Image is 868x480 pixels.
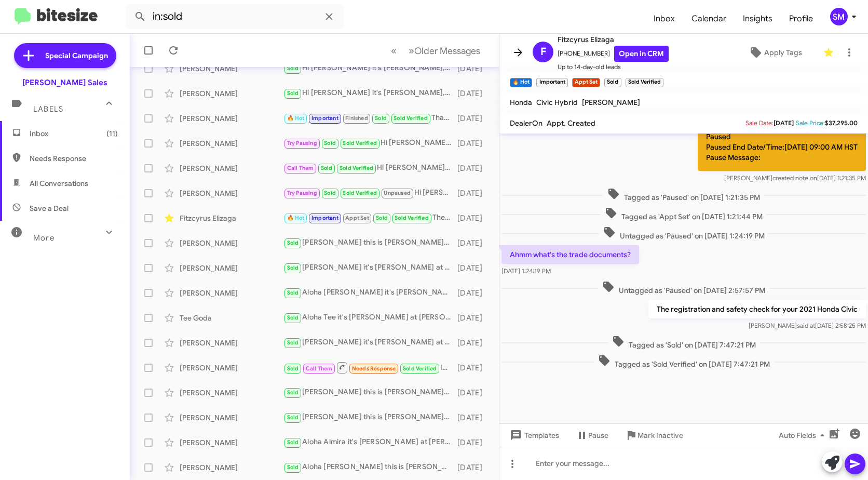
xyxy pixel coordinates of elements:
div: [PERSON_NAME] [180,188,283,198]
span: [PERSON_NAME] [DATE] 2:58:25 PM [749,322,866,329]
span: Sold [287,90,299,97]
div: [DATE] [456,338,491,348]
div: [PERSON_NAME] [180,163,283,174]
div: [DATE] [456,263,491,273]
div: [PERSON_NAME] [180,238,283,248]
div: [DATE] [456,462,491,473]
span: [DATE] [774,119,794,127]
span: $37,295.00 [825,119,858,127]
span: Pause [588,426,608,445]
span: (11) [106,128,118,139]
button: Mark Inactive [617,426,691,445]
div: Aloha [PERSON_NAME] this is [PERSON_NAME], Manager at [PERSON_NAME]. Just wanted to follow up and... [283,461,456,473]
div: Thanks [PERSON_NAME], Right now we are finalizing transaction on my Purchase thank you [PERSON_NA... [283,112,456,124]
div: [PERSON_NAME] this is [PERSON_NAME], Manager at [PERSON_NAME]. I saw you connected with us about ... [283,411,456,423]
span: Inbox [30,128,118,139]
div: Hi [PERSON_NAME] it's [PERSON_NAME], Manager at [PERSON_NAME]. Thanks again for reaching out abou... [283,87,456,99]
span: Sold [376,215,388,221]
span: Templates [508,426,559,445]
span: Call Them [306,365,333,372]
span: 🔥 Hot [287,215,305,221]
div: [DATE] [456,88,491,99]
small: Sold Verified [626,78,663,87]
span: Sold [287,439,299,446]
span: All Conversations [30,178,88,189]
span: Sold [375,115,387,122]
span: 🔥 Hot [287,115,305,122]
div: Hi [PERSON_NAME]. We are here [DATE], busy with our [DATE] weekend sale going on. Would you like ... [283,137,456,149]
span: Try Pausing [287,140,317,146]
span: Apply Tags [764,43,802,62]
span: Sold [287,464,299,471]
div: [DATE] [456,388,491,398]
span: Needs Response [30,153,118,164]
div: [PERSON_NAME] [180,113,283,124]
span: Finished [345,115,368,122]
span: Tagged as 'Sold' on [DATE] 7:47:21 PM [608,335,760,350]
span: Important [311,215,338,221]
button: SM [821,8,857,25]
span: Sold [287,264,299,271]
button: Previous [385,40,403,61]
input: Search [126,4,344,29]
span: [PERSON_NAME] [DATE] 1:21:35 PM [724,174,866,182]
span: Sold [287,239,299,246]
span: Sold Verified [340,165,374,171]
span: Sold [287,289,299,296]
div: [PERSON_NAME] [180,363,283,373]
span: Sale Price: [796,119,825,127]
div: [PERSON_NAME] this is [PERSON_NAME], Manager at [PERSON_NAME]. I saw you connected with us about ... [283,237,456,249]
div: [PERSON_NAME] [180,288,283,298]
div: Inbound Call [283,361,456,374]
span: said at [797,322,815,329]
a: Open in CRM [614,46,669,62]
div: [DATE] [456,188,491,198]
span: Unpaused [384,190,411,196]
span: Sold Verified [343,140,377,146]
span: Sold [287,339,299,346]
span: Sold [287,389,299,396]
span: F [540,44,546,60]
div: [DATE] [456,288,491,298]
p: Ahmm what's the trade documents? [501,245,639,264]
span: Sold [321,165,333,171]
span: created note on [772,174,817,182]
span: Sold [324,140,336,146]
div: [PERSON_NAME] [180,462,283,473]
div: [PERSON_NAME] it's [PERSON_NAME] at [PERSON_NAME] I just wanted to follow up briefly to thank you... [283,337,456,349]
span: Labels [33,104,63,114]
span: « [391,44,397,57]
div: [PERSON_NAME] [180,63,283,74]
a: Insights [735,4,781,34]
div: Aloha Tee it's [PERSON_NAME] at [PERSON_NAME]. Can I get you any more info on the Accord Sedan or... [283,312,456,324]
a: Profile [781,4,821,34]
div: [DATE] [456,437,491,448]
div: Hi [PERSON_NAME] it's [PERSON_NAME] at [PERSON_NAME]. We’re celebrating [DATE] with huge discount... [283,162,456,174]
button: Apply Tags [731,43,818,62]
span: Untagged as 'Paused' on [DATE] 1:24:19 PM [599,226,769,241]
div: [PERSON_NAME] [180,412,283,423]
div: Aloha [PERSON_NAME] it's [PERSON_NAME] at [PERSON_NAME]. Can I get you any more info on the Cr-V ... [283,287,456,299]
div: [DATE] [456,63,491,74]
span: Appt Set [345,215,369,221]
span: Sale Date: [745,119,774,127]
div: [PERSON_NAME] [180,338,283,348]
p: Paused Paused End Date/Time:[DATE] 09:00 AM HST Pause Message: [698,123,866,171]
span: Up to 14-day-old leads [558,62,669,72]
small: Important [536,78,567,87]
a: Calendar [683,4,735,34]
div: [DATE] [456,138,491,149]
div: [PERSON_NAME] [180,437,283,448]
span: [PHONE_NUMBER] [558,46,669,62]
span: DealerOn [510,118,542,128]
span: Sold [287,365,299,372]
span: Sold Verified [395,215,429,221]
div: [DATE] [456,313,491,323]
div: [PERSON_NAME] [180,263,283,273]
div: [PERSON_NAME] [180,138,283,149]
span: Important [311,115,338,122]
span: Tagged as 'Appt Set' on [DATE] 1:21:44 PM [601,207,767,222]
